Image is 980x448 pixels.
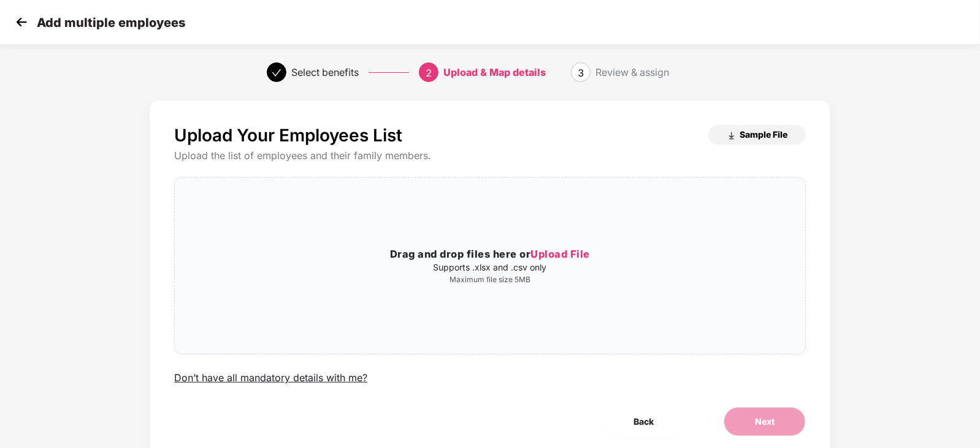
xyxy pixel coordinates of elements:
div: Select benefits [291,62,359,82]
span: Back [634,415,654,428]
span: Drag and drop files here orUpload FileSupports .xlsx and .csv onlyMaximum file size 5MB [175,177,805,354]
img: download_icon [727,131,737,141]
div: Don’t have all mandatory details with me? [174,371,367,384]
div: Upload the list of employees and their family members. [174,149,806,162]
div: Upload & Map details [443,62,546,82]
p: Maximum file size 5MB [175,275,805,285]
h3: Drag and drop files here or [175,247,805,263]
p: Supports .xlsx and .csv only [175,263,805,272]
img: svg+xml;base64,PHN2ZyB4bWxucz0iaHR0cDovL3d3dy53My5vcmcvMjAwMC9zdmciIHdpZHRoPSIzMCIgaGVpZ2h0PSIzMC... [12,13,31,31]
span: Sample File [740,129,787,140]
button: Next [724,407,806,436]
button: Back [603,407,684,436]
p: Upload Your Employees List [174,125,402,146]
button: Sample File [708,125,806,144]
span: check [272,68,281,78]
p: Add multiple employees [37,15,185,30]
span: 2 [426,67,432,79]
span: Upload File [530,248,590,260]
span: 3 [578,67,584,79]
div: Review & assign [595,62,669,82]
